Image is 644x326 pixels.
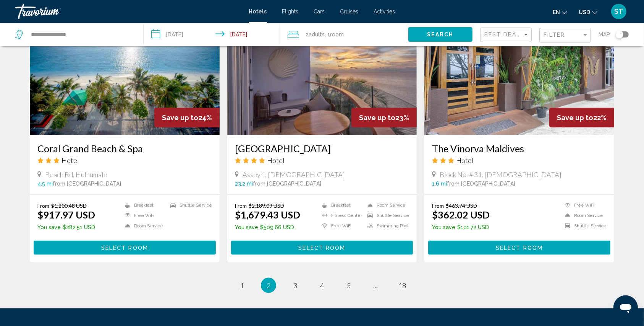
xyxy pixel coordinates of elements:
span: You save [235,224,258,230]
p: $509.66 USD [235,224,300,230]
li: Free WiFi [318,223,364,229]
a: Flights [282,8,299,15]
a: Cars [314,8,325,15]
span: 1.6 mi [432,181,447,187]
a: Select Room [428,243,610,251]
img: Hotel image [227,13,417,135]
button: Check-in date: Nov 9, 2025 Check-out date: Nov 15, 2025 [144,23,280,46]
span: From [235,202,247,209]
span: from [GEOGRAPHIC_DATA] [447,181,515,187]
span: 18 [398,281,406,290]
li: Free WiFi [121,212,167,219]
del: $2,189.09 USD [249,202,284,209]
mat-select: Sort by [484,32,529,38]
a: Coral Grand Beach & Spa [37,143,212,154]
span: 4.5 mi [37,181,53,187]
a: [GEOGRAPHIC_DATA] [235,143,409,154]
button: Select Room [34,241,216,255]
p: $282.51 USD [37,224,95,230]
button: Travelers: 2 adults, 0 children [280,23,408,46]
span: , 1 [325,29,344,40]
span: 3 [293,281,297,290]
button: Toggle map [610,31,629,38]
span: Map [599,29,610,40]
span: en [553,9,560,15]
li: Room Service [121,223,167,229]
span: Hotel [456,156,474,165]
img: Hotel image [30,13,220,135]
span: Select Room [101,245,148,251]
span: You save [37,224,61,230]
li: Room Service [364,202,409,209]
span: Beach Rd, Hulhumale [45,170,107,179]
span: Save up to [557,114,593,122]
a: Select Room [231,243,413,251]
a: The Vinorva Maldives [432,143,607,154]
span: Save up to [359,114,395,122]
span: 2 [267,281,270,290]
span: From [432,202,444,209]
li: Shuttle Service [167,202,212,209]
span: 4 [320,281,324,290]
a: Activities [374,8,395,15]
button: Select Room [231,241,413,255]
span: Room [330,31,344,37]
span: Hotel [61,156,79,165]
span: from [GEOGRAPHIC_DATA] [253,181,321,187]
ins: $1,679.43 USD [235,209,300,220]
span: 1 [240,281,244,290]
li: Room Service [561,212,607,219]
ins: $362.02 USD [432,209,490,220]
span: You save [432,224,455,230]
div: 4 star Hotel [235,156,409,165]
span: Search [427,32,454,38]
span: Filter [544,32,565,38]
button: Filter [539,28,591,43]
ul: Pagination [30,278,614,293]
button: Select Room [428,241,610,255]
a: Travorium [15,4,241,19]
li: Breakfast [318,202,364,209]
li: Swimming Pool [364,223,409,229]
div: 3 star Hotel [432,156,607,165]
span: Save up to [162,114,198,122]
span: USD [579,9,590,15]
li: Shuttle Service [561,223,607,229]
span: from [GEOGRAPHIC_DATA] [53,181,121,187]
button: Change currency [579,7,597,18]
div: 3 star Hotel [37,156,212,165]
span: Select Room [496,245,543,251]
del: $1,200.48 USD [51,202,87,209]
button: User Menu [609,3,629,20]
a: Select Room [34,243,216,251]
button: Search [408,27,472,41]
li: Fitness Center [318,212,364,219]
a: Cruises [340,8,359,15]
div: 22% [549,108,614,127]
span: Select Room [298,245,345,251]
span: Block No. # 31, [DEMOGRAPHIC_DATA] [440,170,561,179]
button: Change language [553,7,567,18]
li: Breakfast [121,202,167,209]
a: Hotels [249,8,267,15]
li: Free WiFi [561,202,607,209]
span: 5 [347,281,351,290]
span: Adults [309,31,325,37]
span: 23.2 mi [235,181,253,187]
span: Asseyri, [DEMOGRAPHIC_DATA] [243,170,345,179]
span: From [37,202,49,209]
span: Hotel [267,156,285,165]
p: $101.72 USD [432,224,490,230]
div: 24% [154,108,220,127]
ins: $917.97 USD [37,209,95,220]
li: Shuttle Service [364,212,409,219]
img: Hotel image [424,13,614,135]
